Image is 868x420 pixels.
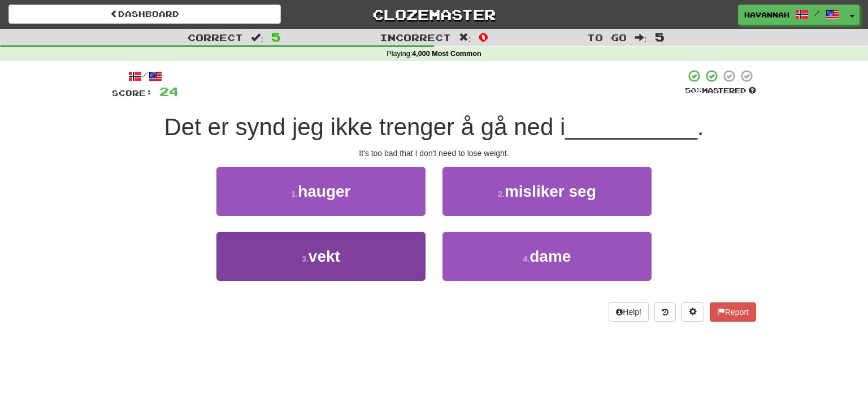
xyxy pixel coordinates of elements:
span: 0 [479,30,488,44]
button: 4.dame [442,232,652,281]
span: 5 [271,30,281,44]
span: Correct [188,32,243,43]
button: 3.vekt [216,232,426,281]
button: 2.misliker seg [442,167,652,216]
button: Help! [609,302,649,322]
span: misliker seg [505,183,596,200]
span: 5 [655,30,665,44]
span: Det er synd jeg ikke trenger å gå ned i [164,114,566,140]
a: havannah / [738,5,845,25]
button: 1.hauger [216,167,426,216]
span: : [251,33,263,42]
small: 1 . [291,189,298,198]
small: 4 . [523,254,530,263]
strong: 4,000 Most Common [412,50,481,58]
span: Score: [112,88,153,98]
button: Round history (alt+y) [654,302,676,322]
span: __________ [565,114,697,140]
span: 24 [159,84,179,98]
span: vekt [309,248,340,265]
div: / [112,69,179,83]
a: Clozemaster [298,5,570,24]
div: Mastered [685,86,756,96]
a: Dashboard [8,5,281,24]
button: Report [710,302,756,322]
small: 3 . [302,254,309,263]
span: : [635,33,647,42]
span: hauger [298,183,350,200]
span: dame [530,248,571,265]
span: / [814,9,820,17]
div: It's too bad that I don't need to lose weight. [112,148,756,159]
small: 2 . [498,189,505,198]
span: havannah [744,10,789,20]
span: To go [587,32,627,43]
span: . [697,114,704,140]
span: 50 % [685,86,702,95]
span: Incorrect [380,32,451,43]
span: : [459,33,471,42]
